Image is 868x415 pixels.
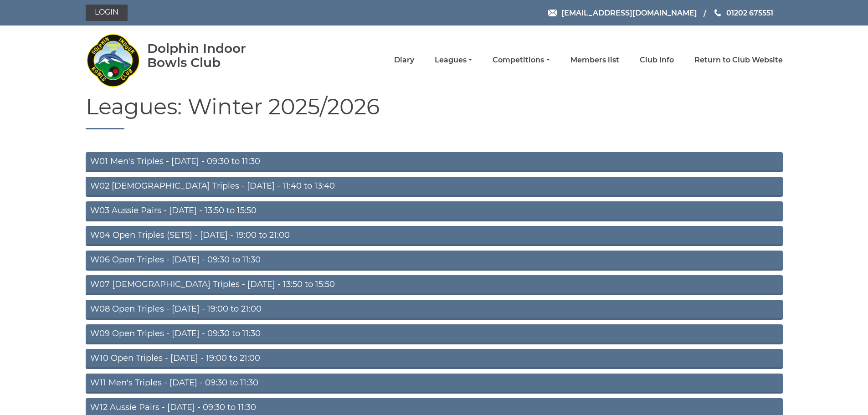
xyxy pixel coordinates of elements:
[561,8,697,17] span: [EMAIL_ADDRESS][DOMAIN_NAME]
[86,226,783,246] a: W04 Open Triples (SETS) - [DATE] - 19:00 to 21:00
[548,7,697,19] a: Email [EMAIL_ADDRESS][DOMAIN_NAME]
[86,374,783,394] a: W11 Men's Triples - [DATE] - 09:30 to 11:30
[435,55,472,65] a: Leagues
[86,201,783,221] a: W03 Aussie Pairs - [DATE] - 13:50 to 15:50
[570,55,619,65] a: Members list
[86,275,783,295] a: W07 [DEMOGRAPHIC_DATA] Triples - [DATE] - 13:50 to 15:50
[548,10,557,16] img: Email
[86,324,783,344] a: W09 Open Triples - [DATE] - 09:30 to 11:30
[493,55,550,65] a: Competitions
[86,95,783,129] h1: Leagues: Winter 2025/2026
[694,55,783,65] a: Return to Club Website
[714,9,721,16] img: Phone us
[86,177,783,197] a: W02 [DEMOGRAPHIC_DATA] Triples - [DATE] - 11:40 to 13:40
[640,55,674,65] a: Club Info
[86,349,783,369] a: W10 Open Triples - [DATE] - 19:00 to 21:00
[86,28,140,92] img: Dolphin Indoor Bowls Club
[726,8,773,17] span: 01202 675551
[147,41,275,70] div: Dolphin Indoor Bowls Club
[86,5,128,21] a: Login
[394,55,414,65] a: Diary
[86,152,783,172] a: W01 Men's Triples - [DATE] - 09:30 to 11:30
[713,7,773,19] a: Phone us 01202 675551
[86,300,783,320] a: W08 Open Triples - [DATE] - 19:00 to 21:00
[86,251,783,271] a: W06 Open Triples - [DATE] - 09:30 to 11:30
